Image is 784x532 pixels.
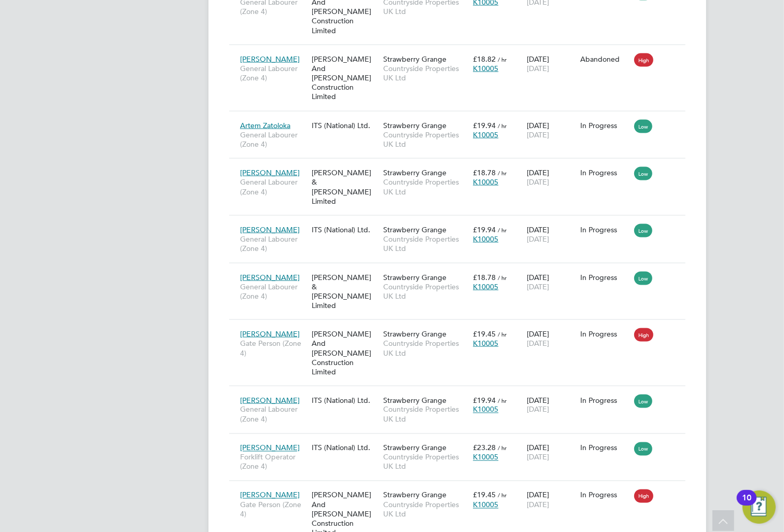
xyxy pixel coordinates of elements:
[527,130,549,139] span: [DATE]
[527,64,549,73] span: [DATE]
[527,500,549,510] span: [DATE]
[473,177,498,187] span: K10005
[581,54,629,64] div: Abandoned
[473,339,498,348] span: K10005
[240,121,290,130] span: Artem Zatoloka
[473,282,498,291] span: K10005
[237,324,685,332] a: [PERSON_NAME]Gate Person (Zone 4)[PERSON_NAME] And [PERSON_NAME] Construction LimitedStrawberry G...
[383,329,446,339] span: Strawberry Grange
[240,64,306,82] span: General Labourer (Zone 4)
[581,443,629,453] div: In Progress
[383,405,468,424] span: Countryside Properties UK Ltd
[473,234,498,244] span: K10005
[634,395,652,408] span: Low
[524,485,578,514] div: [DATE]
[524,116,578,145] div: [DATE]
[383,339,468,357] span: Countryside Properties UK Ltd
[634,442,652,456] span: Low
[634,167,652,180] span: Low
[498,169,507,177] span: / hr
[634,224,652,237] span: Low
[524,324,578,353] div: [DATE]
[240,234,306,253] span: General Labourer (Zone 4)
[240,225,300,234] span: [PERSON_NAME]
[498,122,507,130] span: / hr
[240,54,300,64] span: [PERSON_NAME]
[383,500,468,519] span: Countryside Properties UK Ltd
[383,177,468,196] span: Countryside Properties UK Ltd
[237,485,685,494] a: [PERSON_NAME]Gate Person (Zone 4)[PERSON_NAME] And [PERSON_NAME] Construction LimitedStrawberry G...
[524,220,578,249] div: [DATE]
[237,49,685,58] a: [PERSON_NAME]General Labourer (Zone 4)[PERSON_NAME] And [PERSON_NAME] Construction LimitedStrawbe...
[383,234,468,253] span: Countryside Properties UK Ltd
[240,130,306,149] span: General Labourer (Zone 4)
[240,339,306,357] span: Gate Person (Zone 4)
[383,54,446,64] span: Strawberry Grange
[473,168,496,177] span: £18.78
[237,267,685,276] a: [PERSON_NAME]General Labourer (Zone 4)[PERSON_NAME] & [PERSON_NAME] LimitedStrawberry GrangeCount...
[309,220,381,240] div: ITS (National) Ltd.
[240,396,300,405] span: [PERSON_NAME]
[383,130,468,149] span: Countryside Properties UK Ltd
[237,438,685,446] a: [PERSON_NAME]Forklift Operator (Zone 4)ITS (National) Ltd.Strawberry GrangeCountryside Properties...
[498,397,507,404] span: / hr
[634,120,652,133] span: Low
[237,115,685,124] a: Artem ZatolokaGeneral Labourer (Zone 4)ITS (National) Ltd.Strawberry GrangeCountryside Properties...
[240,329,300,339] span: [PERSON_NAME]
[527,339,549,348] span: [DATE]
[743,491,776,524] button: Open Resource Center, 10 new notifications
[524,49,578,78] div: [DATE]
[237,219,685,228] a: [PERSON_NAME]General Labourer (Zone 4)ITS (National) Ltd.Strawberry GrangeCountryside Properties ...
[527,234,549,244] span: [DATE]
[581,396,629,405] div: In Progress
[498,444,507,452] span: / hr
[473,396,496,405] span: £19.94
[309,163,381,211] div: [PERSON_NAME] & [PERSON_NAME] Limited
[473,130,498,139] span: K10005
[237,162,685,171] a: [PERSON_NAME]General Labourer (Zone 4)[PERSON_NAME] & [PERSON_NAME] LimitedStrawberry GrangeCount...
[498,55,507,63] span: / hr
[524,163,578,192] div: [DATE]
[383,453,468,471] span: Countryside Properties UK Ltd
[524,390,578,419] div: [DATE]
[237,390,685,399] a: [PERSON_NAME]General Labourer (Zone 4)ITS (National) Ltd.Strawberry GrangeCountryside Properties ...
[498,492,507,499] span: / hr
[473,405,498,414] span: K10005
[383,64,468,82] span: Countryside Properties UK Ltd
[527,405,549,414] span: [DATE]
[634,328,653,342] span: High
[527,282,549,291] span: [DATE]
[524,268,578,297] div: [DATE]
[581,273,629,282] div: In Progress
[240,453,306,471] span: Forklift Operator (Zone 4)
[581,168,629,177] div: In Progress
[473,64,498,73] span: K10005
[240,500,306,519] span: Gate Person (Zone 4)
[309,438,381,458] div: ITS (National) Ltd.
[383,396,446,405] span: Strawberry Grange
[473,121,496,130] span: £19.94
[634,272,652,285] span: Low
[383,225,446,234] span: Strawberry Grange
[527,453,549,462] span: [DATE]
[473,443,496,453] span: £23.28
[581,121,629,130] div: In Progress
[309,390,381,410] div: ITS (National) Ltd.
[498,226,507,234] span: / hr
[309,49,381,107] div: [PERSON_NAME] And [PERSON_NAME] Construction Limited
[473,225,496,234] span: £19.94
[383,168,446,177] span: Strawberry Grange
[309,268,381,316] div: [PERSON_NAME] & [PERSON_NAME] Limited
[524,438,578,467] div: [DATE]
[383,121,446,130] span: Strawberry Grange
[240,177,306,196] span: General Labourer (Zone 4)
[473,491,496,500] span: £19.45
[742,498,751,511] div: 10
[240,273,300,282] span: [PERSON_NAME]
[383,282,468,301] span: Countryside Properties UK Ltd
[473,329,496,339] span: £19.45
[473,54,496,64] span: £18.82
[240,491,300,500] span: [PERSON_NAME]
[581,491,629,500] div: In Progress
[473,273,496,282] span: £18.78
